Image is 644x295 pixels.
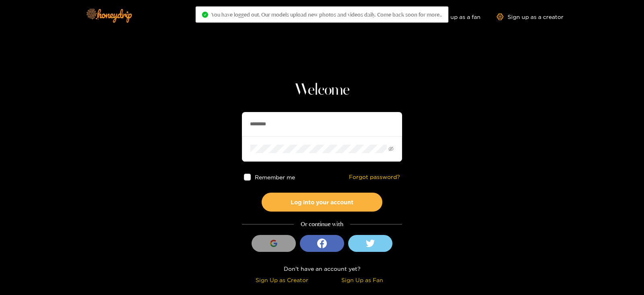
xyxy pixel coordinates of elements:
div: Don't have an account yet? [242,264,402,273]
span: Remember me [255,174,295,180]
div: Sign Up as Creator [244,275,320,285]
span: You have logged out. Our models upload new photos and videos daily. Come back soon for more.. [211,11,442,18]
h1: Welcome [242,81,402,100]
div: Or continue with [242,220,402,229]
span: check-circle [202,12,208,18]
button: Log into your account [262,193,382,212]
a: Sign up as a creator [497,13,563,20]
div: Sign Up as Fan [324,275,400,285]
span: eye-invisible [388,146,394,152]
a: Sign up as a fan [425,13,481,20]
a: Forgot password? [349,174,400,181]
